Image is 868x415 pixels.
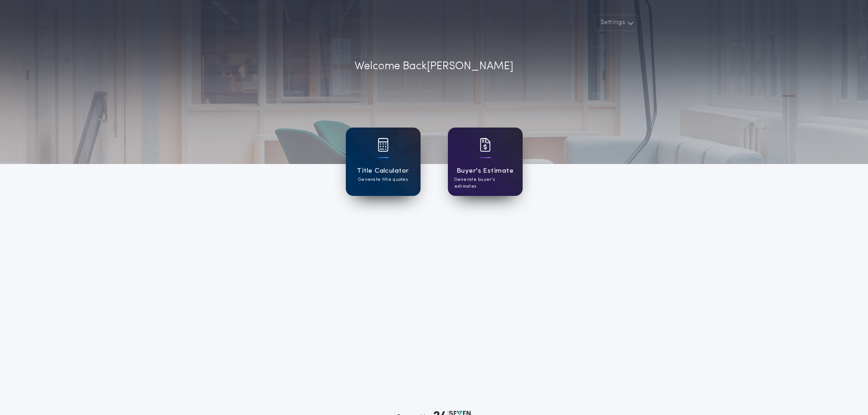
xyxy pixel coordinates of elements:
[457,166,514,176] h1: Buyer's Estimate
[354,58,514,75] p: Welcome Back [PERSON_NAME]
[480,138,491,152] img: card icon
[448,128,523,196] a: card iconBuyer's EstimateGenerate buyer's estimates
[346,128,421,196] a: card iconTitle CalculatorGenerate title quotes
[595,15,637,31] button: Settings
[358,176,408,183] p: Generate title quotes
[378,138,389,152] img: card icon
[357,166,409,176] h1: Title Calculator
[454,176,516,190] p: Generate buyer's estimates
